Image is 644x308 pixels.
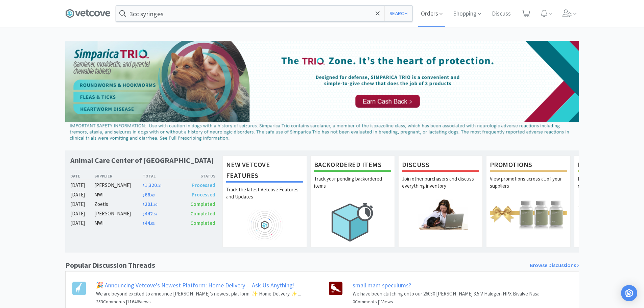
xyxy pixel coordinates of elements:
a: [DATE]MWI$44.53Completed [70,219,216,227]
span: . 57 [153,212,157,216]
a: [DATE][PERSON_NAME]$1,320.35Processed [70,181,216,189]
span: $ [143,221,145,226]
p: We have been clutching onto our 26030 [PERSON_NAME] 3.5 V Halogen HPX Bivalve Nasa... [353,290,543,298]
div: Open Intercom Messenger [621,285,637,301]
span: $ [143,193,145,197]
button: Search [384,6,412,21]
h6: 253 Comments | 11646 Views [96,298,301,305]
div: Zoetis [94,200,143,208]
span: $ [143,184,145,188]
div: Date [70,173,95,179]
span: Processed [192,191,215,198]
div: MWI [94,191,143,199]
span: . 00 [153,203,157,207]
a: Browse Discussions [530,261,579,270]
img: d2d77c193a314c21b65cb967bbf24cd3_44.png [65,41,579,144]
span: $ [143,203,145,207]
span: 201 [143,201,157,207]
span: Completed [190,210,215,217]
p: We are beyond excited to announce [PERSON_NAME]’s newest platform: ✨ Home Delivery ✨ ... [96,290,301,298]
p: Join other purchasers and discuss everything inventory [402,175,479,199]
h1: Backordered Items [314,159,391,172]
img: hero_feature_roadmap.png [226,210,303,240]
input: Search by item, sku, manufacturer, ingredient, size... [116,6,412,21]
span: . 35 [157,184,161,188]
span: 66 [143,191,154,198]
p: Track the latest Vetcove Features and Updates [226,186,303,210]
span: $ [143,212,145,216]
span: 1,320 [143,182,161,188]
a: New Vetcove FeaturesTrack the latest Vetcove Features and Updates [222,156,307,247]
span: . 53 [150,221,154,226]
h6: 0 Comments | 1 Views [353,298,543,305]
p: Track your pending backordered items [314,175,391,199]
img: hero_discuss.png [402,199,479,230]
h1: Popular Discussion Threads [65,259,155,271]
img: hero_promotions.png [490,199,567,230]
div: [DATE] [70,200,95,208]
div: [DATE] [70,181,95,189]
span: 44 [143,220,154,226]
div: [PERSON_NAME] [94,181,143,189]
span: . 63 [150,193,154,197]
span: Completed [190,220,215,226]
p: View promotions across all of your suppliers [490,175,567,199]
h1: New Vetcove Features [226,159,303,183]
div: Status [179,173,216,179]
h1: Discuss [402,159,479,172]
a: PromotionsView promotions across all of your suppliers [486,156,571,247]
a: Backordered ItemsTrack your pending backordered items [310,156,395,247]
a: small mam speculums? [353,281,411,289]
a: [DATE][PERSON_NAME]$442.57Completed [70,210,216,218]
div: Total [143,173,179,179]
a: [DATE]Zoetis$201.00Completed [70,200,216,208]
a: Discuss [489,11,514,17]
h1: Animal Care Center of [GEOGRAPHIC_DATA] [70,156,214,165]
a: DiscussJoin other purchasers and discuss everything inventory [398,156,483,247]
a: 🎉 Announcing Vetcove's Newest Platform: Home Delivery -- Ask Us Anything! [96,281,295,289]
img: hero_backorders.png [314,199,391,245]
div: [DATE] [70,219,95,227]
div: [DATE] [70,210,95,218]
span: Processed [192,182,215,188]
h1: Promotions [490,159,567,172]
div: [PERSON_NAME] [94,210,143,218]
span: Completed [190,201,215,207]
div: Supplier [94,173,143,179]
div: MWI [94,219,143,227]
div: [DATE] [70,191,95,199]
a: [DATE]MWI$66.63Processed [70,191,216,199]
span: 442 [143,210,157,217]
